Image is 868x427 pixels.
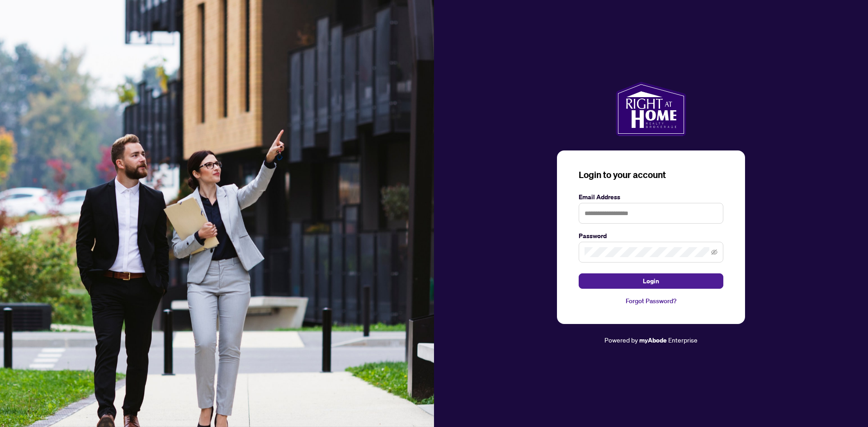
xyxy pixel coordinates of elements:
a: Forgot Password? [579,296,723,306]
button: Login [579,273,723,289]
span: Login [643,274,659,288]
span: Powered by [604,336,638,344]
span: eye-invisible [711,249,717,255]
span: Enterprise [668,336,698,344]
h3: Login to your account [579,169,723,181]
label: Password [579,231,723,241]
label: Email Address [579,192,723,202]
img: ma-logo [616,82,686,136]
a: myAbode [639,335,667,345]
